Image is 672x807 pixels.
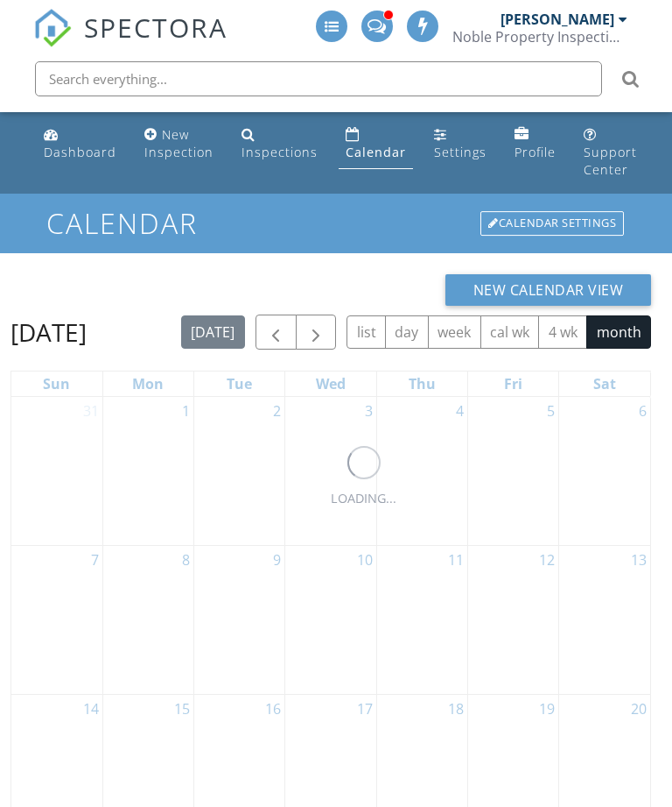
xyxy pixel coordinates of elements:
a: Profile [507,119,563,169]
button: New Calendar View [445,274,652,306]
a: Go to September 3, 2025 [361,397,376,425]
button: list [346,315,386,350]
div: LOADING... [331,489,396,508]
a: Go to September 1, 2025 [178,397,193,425]
a: Go to September 6, 2025 [635,397,650,425]
td: Go to September 8, 2025 [102,545,193,695]
td: Go to September 4, 2025 [376,397,467,545]
div: Calendar Settings [480,211,624,236]
button: cal wk [480,315,540,350]
a: Go to September 11, 2025 [444,546,467,574]
a: Go to September 17, 2025 [353,695,376,723]
a: Go to August 31, 2025 [80,397,102,425]
td: Go to September 13, 2025 [559,545,650,695]
button: week [428,315,481,350]
a: Go to September 14, 2025 [80,695,102,723]
td: Go to September 5, 2025 [467,397,558,545]
a: Go to September 15, 2025 [171,695,193,723]
td: Go to September 12, 2025 [467,545,558,695]
a: Go to September 20, 2025 [627,695,650,723]
button: [DATE] [181,315,245,350]
a: Wednesday [312,372,349,396]
a: Go to September 7, 2025 [87,546,102,574]
img: The Best Home Inspection Software - Spectora [33,9,72,47]
a: Go to September 13, 2025 [627,546,650,574]
a: Inspections [234,119,325,169]
td: Go to September 7, 2025 [11,545,102,695]
td: Go to September 9, 2025 [194,545,285,695]
h2: [DATE] [10,315,87,350]
a: Go to September 19, 2025 [535,695,558,723]
a: Dashboard [37,119,123,169]
a: Monday [129,372,167,396]
a: Tuesday [223,372,255,396]
button: 4 wk [538,315,587,350]
div: Dashboard [44,144,116,160]
a: Go to September 18, 2025 [444,695,467,723]
td: Go to August 31, 2025 [11,397,102,545]
div: Settings [434,144,486,160]
div: New Inspection [144,126,213,160]
td: Go to September 6, 2025 [559,397,650,545]
a: Go to September 5, 2025 [543,397,558,425]
div: Profile [514,144,556,160]
a: Go to September 16, 2025 [262,695,284,723]
button: month [586,315,651,350]
div: Inspections [241,144,318,160]
input: Search everything... [35,61,602,96]
a: Calendar Settings [479,209,626,237]
td: Go to September 11, 2025 [376,545,467,695]
a: Settings [427,119,493,169]
a: Go to September 2, 2025 [269,397,284,425]
a: Go to September 12, 2025 [535,546,558,574]
a: Go to September 10, 2025 [353,546,376,574]
a: Sunday [39,372,73,396]
a: Go to September 9, 2025 [269,546,284,574]
h1: Calendar [46,208,626,238]
td: Go to September 1, 2025 [102,397,193,545]
button: Previous month [255,315,297,350]
a: Support Center [577,119,644,187]
span: SPECTORA [84,9,227,46]
div: Calendar [346,144,406,160]
a: Friday [500,372,526,396]
a: Go to September 8, 2025 [178,546,193,574]
div: Noble Property Inspections [452,28,627,46]
div: Support Center [584,144,637,178]
a: Go to September 4, 2025 [452,397,467,425]
div: [PERSON_NAME] [500,11,614,28]
td: Go to September 2, 2025 [194,397,285,545]
td: Go to September 10, 2025 [285,545,376,695]
a: Thursday [405,372,439,396]
a: Calendar [339,119,413,169]
a: SPECTORA [33,24,227,60]
a: New Inspection [137,119,220,169]
button: Next month [296,315,337,350]
button: day [385,315,429,350]
a: Saturday [590,372,619,396]
td: Go to September 3, 2025 [285,397,376,545]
